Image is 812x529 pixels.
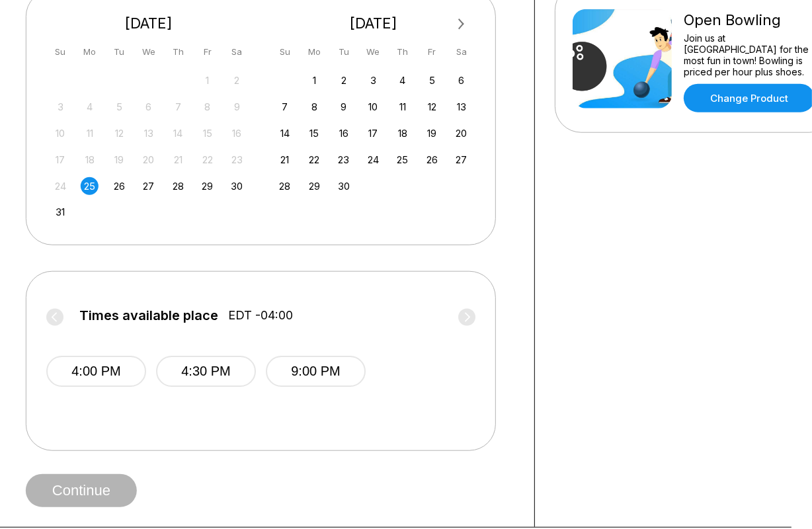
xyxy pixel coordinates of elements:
[81,151,99,169] div: Not available Monday, August 18th, 2025
[198,124,216,142] div: Not available Friday, August 15th, 2025
[335,151,352,169] div: Choose Tuesday, September 23rd, 2025
[276,98,294,116] div: Choose Sunday, September 7th, 2025
[81,124,99,142] div: Not available Monday, August 11th, 2025
[52,203,69,221] div: Choose Sunday, August 31st, 2025
[52,98,69,116] div: Not available Sunday, August 3rd, 2025
[228,308,293,323] span: EDT -04:00
[276,177,294,195] div: Choose Sunday, September 28th, 2025
[110,43,128,61] div: Tu
[364,71,382,89] div: Choose Wednesday, September 3rd, 2025
[140,124,157,142] div: Not available Wednesday, August 13th, 2025
[169,43,187,61] div: Th
[228,71,246,89] div: Not available Saturday, August 2nd, 2025
[198,98,216,116] div: Not available Friday, August 8th, 2025
[423,71,441,89] div: Choose Friday, September 5th, 2025
[79,308,218,323] span: Times available place
[169,177,187,195] div: Choose Thursday, August 28th, 2025
[52,124,69,142] div: Not available Sunday, August 10th, 2025
[305,71,323,89] div: Choose Monday, September 1st, 2025
[274,70,473,195] div: month 2025-09
[169,98,187,116] div: Not available Thursday, August 7th, 2025
[305,151,323,169] div: Choose Monday, September 22nd, 2025
[573,9,672,108] img: Open Bowling
[276,151,294,169] div: Choose Sunday, September 21st, 2025
[169,124,187,142] div: Not available Thursday, August 14th, 2025
[228,43,246,61] div: Sa
[393,98,411,116] div: Choose Thursday, September 11th, 2025
[305,98,323,116] div: Choose Monday, September 8th, 2025
[276,124,294,142] div: Choose Sunday, September 14th, 2025
[305,43,323,61] div: Mo
[228,124,246,142] div: Not available Saturday, August 16th, 2025
[451,14,472,35] button: Next Month
[364,98,382,116] div: Choose Wednesday, September 10th, 2025
[452,43,470,61] div: Sa
[50,70,248,222] div: month 2025-08
[276,43,294,61] div: Su
[305,177,323,195] div: Choose Monday, September 29th, 2025
[110,151,128,169] div: Not available Tuesday, August 19th, 2025
[110,177,128,195] div: Choose Tuesday, August 26th, 2025
[169,151,187,169] div: Not available Thursday, August 21st, 2025
[271,15,476,32] div: [DATE]
[335,71,352,89] div: Choose Tuesday, September 2nd, 2025
[423,124,441,142] div: Choose Friday, September 19th, 2025
[335,98,352,116] div: Choose Tuesday, September 9th, 2025
[81,43,99,61] div: Mo
[228,177,246,195] div: Choose Saturday, August 30th, 2025
[266,356,366,387] button: 9:00 PM
[198,151,216,169] div: Not available Friday, August 22nd, 2025
[393,43,411,61] div: Th
[81,98,99,116] div: Not available Monday, August 4th, 2025
[52,177,69,195] div: Not available Sunday, August 24th, 2025
[364,124,382,142] div: Choose Wednesday, September 17th, 2025
[335,43,352,61] div: Tu
[335,124,352,142] div: Choose Tuesday, September 16th, 2025
[81,177,99,195] div: Choose Monday, August 25th, 2025
[228,98,246,116] div: Not available Saturday, August 9th, 2025
[110,124,128,142] div: Not available Tuesday, August 12th, 2025
[52,43,69,61] div: Su
[452,124,470,142] div: Choose Saturday, September 20th, 2025
[393,71,411,89] div: Choose Thursday, September 4th, 2025
[110,98,128,116] div: Not available Tuesday, August 5th, 2025
[198,177,216,195] div: Choose Friday, August 29th, 2025
[156,356,256,387] button: 4:30 PM
[140,151,157,169] div: Not available Wednesday, August 20th, 2025
[423,98,441,116] div: Choose Friday, September 12th, 2025
[46,15,251,32] div: [DATE]
[452,71,470,89] div: Choose Saturday, September 6th, 2025
[198,43,216,61] div: Fr
[228,151,246,169] div: Not available Saturday, August 23rd, 2025
[46,356,146,387] button: 4:00 PM
[393,151,411,169] div: Choose Thursday, September 25th, 2025
[140,177,157,195] div: Choose Wednesday, August 27th, 2025
[198,71,216,89] div: Not available Friday, August 1st, 2025
[364,43,382,61] div: We
[305,124,323,142] div: Choose Monday, September 15th, 2025
[140,98,157,116] div: Not available Wednesday, August 6th, 2025
[452,151,470,169] div: Choose Saturday, September 27th, 2025
[364,151,382,169] div: Choose Wednesday, September 24th, 2025
[423,43,441,61] div: Fr
[140,43,157,61] div: We
[52,151,69,169] div: Not available Sunday, August 17th, 2025
[452,98,470,116] div: Choose Saturday, September 13th, 2025
[335,177,352,195] div: Choose Tuesday, September 30th, 2025
[423,151,441,169] div: Choose Friday, September 26th, 2025
[393,124,411,142] div: Choose Thursday, September 18th, 2025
